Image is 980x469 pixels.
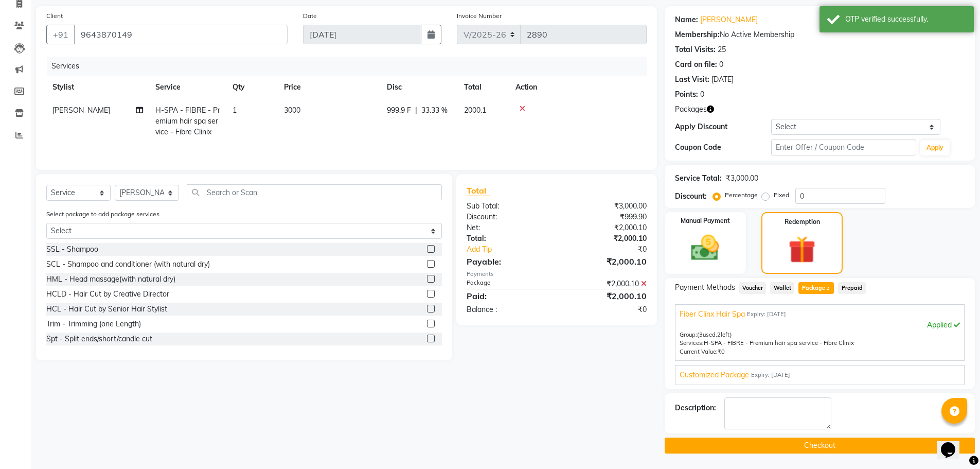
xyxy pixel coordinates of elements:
[682,232,728,264] img: _cash.svg
[845,14,966,25] div: OTP verified successfully.
[675,121,772,132] div: Apply Discount
[675,14,698,25] div: Name:
[46,210,159,219] label: Select package to add package services
[747,310,786,319] span: Expiry: [DATE]
[46,25,75,44] button: +91
[718,44,726,55] div: 25
[458,76,509,99] th: Total
[675,59,717,70] div: Card on file:
[680,348,718,355] span: Current Value:
[459,222,557,233] div: Net:
[421,105,448,116] span: 33.33 %
[284,106,300,115] span: 3000
[774,190,789,200] label: Fixed
[573,244,654,255] div: ₹0
[675,44,716,55] div: Total Visits:
[459,304,557,315] div: Balance :
[467,270,646,279] div: Payments
[681,216,730,225] label: Manual Payment
[46,11,63,21] label: Client
[155,106,220,136] span: H-SPA - FIBRE - Premium hair spa service - Fibre Clinix
[509,76,647,99] th: Action
[798,282,834,294] span: Package
[387,105,411,116] span: 999.9 F
[675,29,720,40] div: Membership:
[718,348,725,355] span: ₹0
[46,289,169,300] div: HCLD - Hair Cut by Creative Director
[557,201,654,212] div: ₹3,000.00
[459,255,557,268] div: Payable:
[557,279,654,289] div: ₹2,000.10
[459,212,557,222] div: Discount:
[459,290,557,302] div: Paid:
[187,184,442,200] input: Search or Scan
[719,59,723,70] div: 0
[680,309,745,320] span: Fiber Clinx Hair Spa
[467,185,490,196] span: Total
[665,438,975,454] button: Checkout
[704,339,854,346] span: H-SPA - FIBRE - Premium hair spa service - Fibre Clinix
[52,106,110,115] span: [PERSON_NAME]
[717,331,721,338] span: 2
[680,339,704,346] span: Services:
[725,190,758,200] label: Percentage
[233,106,237,115] span: 1
[785,217,820,227] label: Redemption
[278,76,381,99] th: Price
[459,279,557,289] div: Package
[149,76,226,99] th: Service
[557,290,654,302] div: ₹2,000.10
[226,76,278,99] th: Qty
[46,334,152,344] div: Spt - Split ends/short/candle cut
[675,403,716,413] div: Description:
[675,173,722,184] div: Service Total:
[457,11,502,21] label: Invoice Number
[303,11,317,21] label: Date
[46,304,167,315] div: HCL - Hair Cut by Senior Hair Stylist
[415,105,417,116] span: |
[838,282,866,294] span: Prepaid
[675,89,698,100] div: Points:
[739,282,767,294] span: Voucher
[697,331,703,338] span: (3
[557,304,654,315] div: ₹0
[464,106,486,115] span: 2000.1
[557,255,654,268] div: ₹2,000.10
[697,331,732,338] span: used, left)
[680,370,749,380] span: Customized Package
[700,89,704,100] div: 0
[680,331,697,338] span: Group:
[726,173,758,184] div: ₹3,000.00
[46,259,210,270] div: SCL - Shampoo and conditioner (with natural dry)
[920,140,950,155] button: Apply
[46,319,141,329] div: Trim - Trimming (one Length)
[675,191,707,202] div: Discount:
[751,371,790,379] span: Expiry: [DATE]
[459,201,557,212] div: Sub Total:
[680,320,960,331] div: Applied
[825,286,831,292] span: 2
[937,428,970,459] iframe: chat widget
[74,25,288,44] input: Search by Name/Mobile/Email/Code
[700,14,758,25] a: [PERSON_NAME]
[711,74,734,85] div: [DATE]
[675,104,707,115] span: Packages
[771,140,916,155] input: Enter Offer / Coupon Code
[780,233,824,267] img: _gift.svg
[459,233,557,244] div: Total:
[459,244,573,255] a: Add Tip
[46,244,98,255] div: SSL - Shampoo
[381,76,458,99] th: Disc
[557,222,654,233] div: ₹2,000.10
[46,76,149,99] th: Stylist
[675,29,965,40] div: No Active Membership
[675,74,709,85] div: Last Visit:
[47,57,654,76] div: Services
[557,233,654,244] div: ₹2,000.10
[46,274,175,285] div: HML - Head massage(with natural dry)
[675,282,735,293] span: Payment Methods
[557,212,654,222] div: ₹999.90
[770,282,794,294] span: Wallet
[675,142,772,153] div: Coupon Code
